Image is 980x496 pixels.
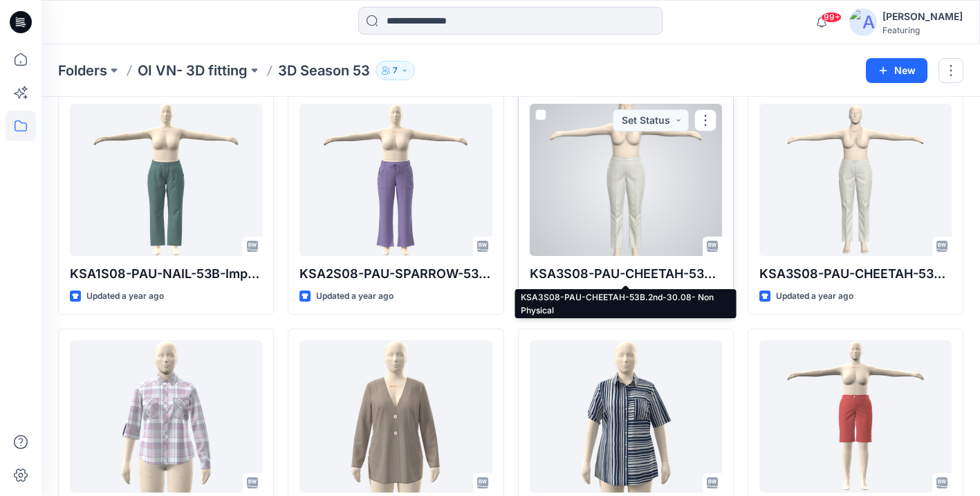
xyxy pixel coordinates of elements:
p: KSA3S08-PAU-CHEETAH-53B- Non Physical [759,264,952,284]
div: [PERSON_NAME] [882,8,963,25]
p: 7 [393,63,398,78]
button: New [866,58,927,83]
a: Folders [58,61,107,80]
a: OI VN- 3D fitting [138,61,248,80]
a: KSA3S08-PAU-CHEETAH-53B- Non Physical [759,104,952,256]
p: Updated a year ago [546,289,624,304]
img: avatar [849,8,877,36]
p: 3D Season 53 [278,61,370,80]
p: KSA2S08-PAU-SPARROW-53B-3D size42 [299,264,492,284]
a: KSA3S08-PAU-CHEETAH-53B.2nd-30.08- Non Physical [530,104,722,256]
p: Updated a year ago [86,289,164,304]
a: W64S56-BLB-RETTICH-53B- 3D BEFORE [70,340,262,493]
a: KSA2S08-PAU-SPARROW-53B-3D size42 [299,104,492,256]
div: Featuring [882,25,963,35]
p: KSA3S08-PAU-CHEETAH-53B.2nd-30.08- Non Physical [530,264,722,284]
span: 99+ [821,12,842,23]
a: K70S08-PAU-FLINT-B-53B- RM before [759,340,952,493]
p: Updated a year ago [316,289,394,304]
a: KSA3S08-BZU-CHEETAH-53B-RM-SIZE42 [299,340,492,493]
p: Updated a year ago [776,289,853,304]
a: KSA1S08-PAU-NAIL-53B-Improve-Size42-Non physical [70,104,262,256]
a: W59S56-BLB-INN-53B-RM-SIZE42 [530,340,722,493]
p: KSA1S08-PAU-NAIL-53B-Improve-Size42-Non physical [70,264,262,284]
button: 7 [376,61,415,80]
